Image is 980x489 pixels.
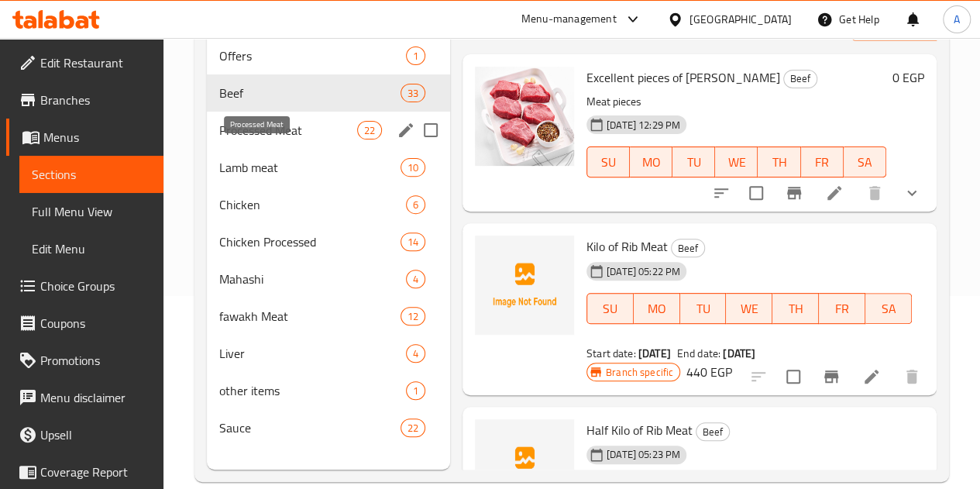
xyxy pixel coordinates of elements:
[394,119,418,142] button: edit
[406,381,425,400] div: items
[677,343,720,363] span: End date:
[401,421,425,436] span: 22
[219,84,401,102] span: Beef
[401,160,425,175] span: 10
[586,293,634,324] button: SU
[696,423,729,441] span: Beef
[696,422,730,441] div: Beef
[862,367,881,386] a: Edit menu item
[893,174,930,212] button: show more
[207,112,450,149] div: Processed Meat22edit
[689,11,792,28] div: [GEOGRAPHIC_DATA]
[636,151,666,174] span: MO
[903,184,921,202] svg: Show Choices
[219,158,401,177] div: Lamb meat
[219,418,401,437] span: Sauce
[586,418,693,442] span: Half Kilo of Rib Meat
[219,232,401,251] span: Chicken Processed
[207,298,450,335] div: fawakh Meat12
[593,298,628,320] span: SU
[219,307,401,325] div: fawakh Meat
[586,92,886,112] p: Meat pieces
[715,146,758,177] button: WE
[6,267,163,305] a: Choice Groups
[219,46,406,65] span: Offers
[407,272,425,287] span: 4
[872,298,906,320] span: SA
[758,146,800,177] button: TH
[19,230,163,267] a: Edit Menu
[407,49,425,64] span: 1
[401,232,425,251] div: items
[19,156,163,193] a: Sections
[401,158,425,177] div: items
[801,146,844,177] button: FR
[600,118,686,133] span: [DATE] 12:29 PM
[40,91,151,109] span: Branches
[764,151,794,174] span: TH
[726,293,772,324] button: WE
[32,239,151,258] span: Edit Menu
[406,270,425,288] div: items
[586,343,636,363] span: Start date:
[401,84,425,102] div: items
[634,293,680,324] button: MO
[207,223,450,260] div: Chicken Processed14
[401,418,425,437] div: items
[640,298,674,320] span: MO
[401,235,425,250] span: 14
[401,309,425,324] span: 12
[40,351,151,370] span: Promotions
[686,361,732,383] h6: 440 EGP
[703,174,740,212] button: sort-choices
[954,11,960,28] span: A
[401,307,425,325] div: items
[207,372,450,409] div: other items1
[407,198,425,212] span: 6
[779,298,813,320] span: TH
[850,151,880,174] span: SA
[638,343,671,363] b: [DATE]
[671,239,705,257] div: Beef
[207,31,450,453] nav: Menu sections
[630,146,672,177] button: MO
[721,151,751,174] span: WE
[740,177,772,209] span: Select to update
[219,270,406,288] span: Mahashi
[407,384,425,398] span: 1
[6,81,163,119] a: Branches
[207,186,450,223] div: Chicken6
[732,298,766,320] span: WE
[844,146,886,177] button: SA
[825,184,844,202] a: Edit menu item
[475,236,574,335] img: Kilo of Rib Meat
[207,409,450,446] div: Sauce22
[32,165,151,184] span: Sections
[207,335,450,372] div: Liver4
[40,425,151,444] span: Upsell
[40,53,151,72] span: Edit Restaurant
[819,293,865,324] button: FR
[893,358,930,395] button: delete
[407,346,425,361] span: 4
[219,195,406,214] span: Chicken
[784,70,817,88] span: Beef
[6,305,163,342] a: Coupons
[686,298,720,320] span: TU
[401,86,425,101] span: 33
[219,381,406,400] span: other items
[679,151,709,174] span: TU
[406,344,425,363] div: items
[600,447,686,462] span: [DATE] 05:23 PM
[856,174,893,212] button: delete
[807,151,837,174] span: FR
[40,388,151,407] span: Menu disclaimer
[406,46,425,65] div: items
[6,119,163,156] a: Menus
[783,70,817,88] div: Beef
